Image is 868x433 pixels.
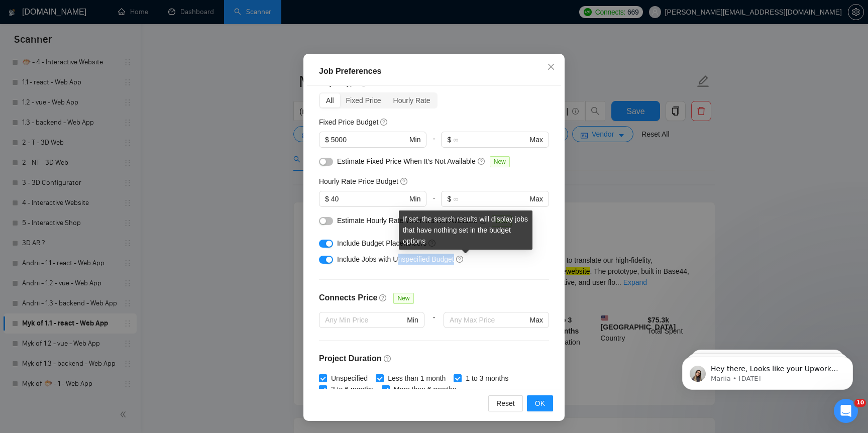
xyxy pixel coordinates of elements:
span: Include Jobs with Unspecified Budget [337,255,454,263]
input: ∞ [453,193,527,204]
h5: Hourly Rate Price Budget [319,176,398,187]
span: 1 to 3 months [462,373,512,384]
span: New [393,293,413,304]
button: Close [537,54,565,81]
input: Any Min Price [325,314,405,326]
span: question-circle [478,157,486,165]
span: question-circle [379,294,387,302]
span: $ [447,134,451,145]
span: $ [447,193,451,204]
span: Estimate Fixed Price When It’s Not Available [337,157,476,165]
input: Any Max Price [450,314,527,326]
span: 10 [854,399,866,407]
div: Job Preferences [319,65,549,77]
input: 0 [331,134,407,145]
span: close [547,63,555,71]
span: Less than 1 month [384,373,450,384]
div: - [426,132,441,156]
span: question-circle [400,177,408,185]
span: question-circle [380,118,388,126]
div: - [426,191,441,215]
span: Unspecified [327,373,372,384]
div: All [320,93,340,107]
span: OK [535,398,545,409]
span: question-circle [384,355,392,363]
div: If set, the search results will display jobs that have nothing set in the budget options [399,210,532,250]
span: Include Budget Placeholders [337,239,426,247]
span: 3 to 6 months [327,384,378,395]
span: New [490,156,510,167]
h4: Connects Price [319,292,377,304]
span: Estimate Hourly Rate When It’s Not Available [337,216,478,225]
div: - [424,312,444,340]
iframe: Intercom notifications message [667,336,868,406]
h5: Fixed Price Budget [319,117,378,128]
span: Max [530,193,543,204]
span: Max [530,314,543,326]
span: More than 6 months [390,384,461,395]
input: ∞ [453,134,527,145]
iframe: Intercom live chat [834,399,858,423]
span: $ [325,134,329,145]
span: Min [409,193,421,204]
span: question-circle [456,255,464,263]
span: Min [409,134,421,145]
h4: Project Duration [319,353,549,365]
span: Min [407,314,418,326]
span: Reset [496,398,515,409]
span: $ [325,193,329,204]
span: Max [530,134,543,145]
div: Hourly Rate [387,93,437,107]
button: OK [527,395,553,411]
div: Fixed Price [340,93,387,107]
button: Reset [488,395,523,411]
input: 0 [331,193,407,204]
